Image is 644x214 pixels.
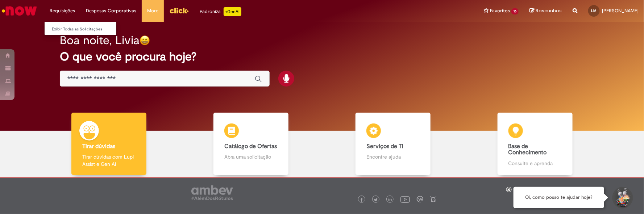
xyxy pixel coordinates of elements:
[490,7,510,14] span: Favoritos
[224,143,277,150] b: Catálogo de Ofertas
[200,7,241,16] div: Padroniza
[430,196,437,202] img: logo_footer_naosei.png
[366,143,403,150] b: Serviços de TI
[536,7,562,14] span: Rascunhos
[82,153,136,168] p: Tirar dúvidas com Lupi Assist e Gen Ai
[1,4,38,18] img: ServiceNow
[224,7,241,16] p: +GenAi
[611,187,633,209] button: Iniciar Conversa de Suporte
[514,187,604,208] div: Oi, como posso te ajudar hoje?
[180,113,322,175] a: Catálogo de Ofertas Abra uma solicitação
[374,198,378,202] img: logo_footer_twitter.png
[191,185,233,200] img: logo_footer_ambev_rotulo_gray.png
[417,196,423,202] img: logo_footer_workplace.png
[44,22,117,35] ul: Requisições
[366,153,420,160] p: Encontre ajuda
[50,7,75,14] span: Requisições
[140,35,150,46] img: happy-face.png
[511,8,519,14] span: 16
[38,113,180,175] a: Tirar dúvidas Tirar dúvidas com Lupi Assist e Gen Ai
[389,198,392,202] img: logo_footer_linkedin.png
[591,8,597,13] span: LM
[60,34,140,47] h2: Boa noite, Livia
[224,153,278,160] p: Abra uma solicitação
[60,50,584,63] h2: O que você procura hoje?
[400,194,410,204] img: logo_footer_youtube.png
[322,113,464,175] a: Serviços de TI Encontre ajuda
[602,8,639,14] span: [PERSON_NAME]
[45,25,124,33] a: Exibir Todas as Solicitações
[508,160,562,167] p: Consulte e aprenda
[169,5,189,16] img: click_logo_yellow_360x200.png
[147,7,158,14] span: More
[360,198,363,202] img: logo_footer_facebook.png
[82,143,115,150] b: Tirar dúvidas
[529,8,562,14] a: Rascunhos
[508,143,547,156] b: Base de Conhecimento
[464,113,606,175] a: Base de Conhecimento Consulte e aprenda
[86,7,136,14] span: Despesas Corporativas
